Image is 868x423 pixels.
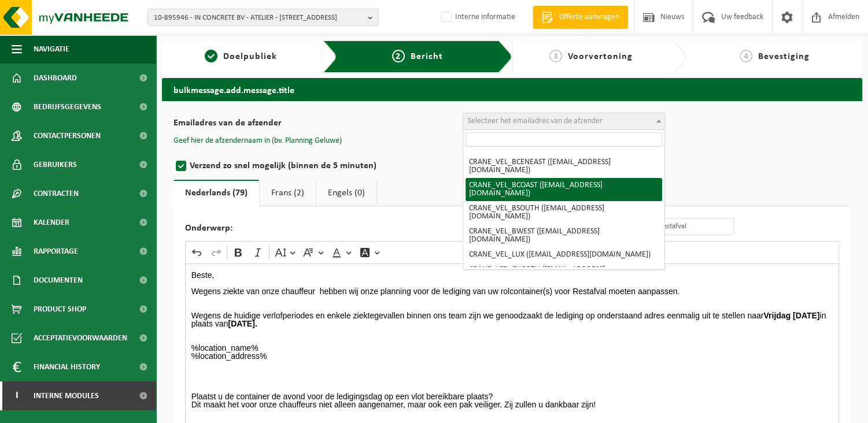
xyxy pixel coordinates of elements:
span: Bedrijfsgegevens [34,92,101,121]
p: Plaatst u de container de avond voor de ledigingsdag op een vlot bereikbare plaats? Dit maakt het... [191,376,833,409]
a: Engels (0) [316,180,376,206]
span: Financial History [34,352,100,381]
span: Contactpersonen [34,121,101,150]
p: Beste, Wegens ziekte van onze chauffeur hebben wij onze planning voor de lediging van uw rolconta... [191,271,833,368]
span: Acceptatievoorwaarden [34,324,127,352]
strong: [DATE] [793,311,819,320]
span: Selecteer het emailadres van de afzender [468,117,603,125]
span: Gebruikers [34,150,77,179]
span: Rapportage [34,237,78,266]
span: Dashboard [34,64,77,92]
div: Editor toolbar [186,242,839,264]
span: Documenten [34,266,83,295]
label: Interne informatie [439,9,515,26]
span: 1 [205,50,217,62]
span: Bericht [411,52,443,61]
span: Product Shop [34,295,86,324]
li: CRANE_VEL_BCOAST ([EMAIL_ADDRESS][DOMAIN_NAME]) [466,178,662,201]
li: CRANE_VEL_BWEST ([EMAIL_ADDRESS][DOMAIN_NAME]) [466,224,662,247]
span: Interne modules [34,381,99,410]
span: Offerte aanvragen [556,12,622,23]
strong: Vrijdag [763,311,791,320]
span: 2 [392,50,405,62]
li: CRANE_VEL_BCENEAST ([EMAIL_ADDRESS][DOMAIN_NAME]) [466,155,662,178]
h2: bulkmessage.add.message.title [162,78,862,101]
span: I [12,381,22,410]
button: Geef hier de afzendernaam in (bv. Planning Geluwe) [173,136,342,146]
a: Offerte aanvragen [533,6,628,29]
span: Bevestiging [758,52,810,61]
li: CRANE_VFR_FNORTH ([EMAIL_ADDRESS][DOMAIN_NAME]) [466,262,662,285]
strong: [DATE]. [228,319,257,328]
span: Navigatie [34,35,69,64]
span: Doelpubliek [223,52,277,61]
li: CRANE_VEL_BSOUTH ([EMAIL_ADDRESS][DOMAIN_NAME]) [466,201,662,224]
span: 3 [549,50,562,62]
label: Emailadres van de afzender [173,118,463,130]
label: Onderwerp: [185,224,474,235]
label: Verzend zo snel mogelijk (binnen de 5 minuten) [173,158,463,174]
span: 4 [740,50,752,62]
span: Voorvertoning [568,52,633,61]
button: 10-895946 - IN CONCRETE BV - ATELIER - [STREET_ADDRESS] [147,9,379,26]
span: Kalender [34,208,69,237]
a: Nederlands (79) [173,180,259,206]
li: CRANE_VEL_LUX ([EMAIL_ADDRESS][DOMAIN_NAME]) [466,247,662,262]
span: Contracten [34,179,79,208]
a: Frans (2) [260,180,316,206]
span: 10-895946 - IN CONCRETE BV - ATELIER - [STREET_ADDRESS] [154,9,363,27]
